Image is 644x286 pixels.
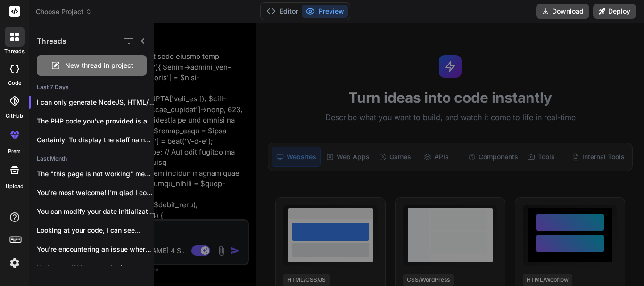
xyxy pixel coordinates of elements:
[7,255,23,271] img: settings
[8,147,21,155] label: prem
[37,188,154,197] p: You're most welcome! I'm glad I could...
[65,61,133,70] span: New thread in project
[6,182,24,190] label: Upload
[302,5,348,18] button: Preview
[37,263,154,273] p: Understood! You want the `<span>` tag to...
[263,5,302,18] button: Editor
[37,35,66,47] h1: Threads
[37,245,154,254] p: You're encountering an issue where your `add_diagnosis()`...
[29,155,154,163] h2: Last Month
[6,112,23,120] label: GitHub
[37,207,154,216] p: You can modify your date initialization to...
[37,169,154,179] p: The "this page is not working" message...
[593,4,636,19] button: Deploy
[37,116,154,126] p: The PHP code you've provided is a...
[37,135,154,145] p: Certainly! To display the staff name in...
[36,7,92,16] span: Choose Project
[37,98,154,107] p: I can only generate NodeJS, HTML/JavaScript, React...
[37,226,154,235] p: Looking at your code, I can see...
[8,79,21,87] label: code
[536,4,589,19] button: Download
[29,83,154,91] h2: Last 7 Days
[4,48,25,56] label: threads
